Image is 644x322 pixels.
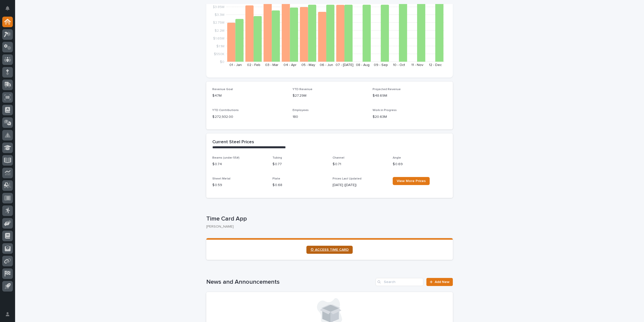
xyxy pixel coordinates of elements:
span: Beams (under 55#) [212,156,239,159]
p: $47M [212,93,287,98]
h2: Current Steel Prices [212,139,254,145]
span: YTD Contributions [212,109,239,112]
a: ⏲ ACCESS TIME CARD [306,246,353,254]
button: Notifications [2,3,13,14]
p: $ 0.68 [272,183,327,188]
p: $27.29M [293,93,367,98]
span: Tubing [272,156,282,159]
p: [PERSON_NAME] [206,225,449,229]
span: YTD Revenue [293,88,312,91]
p: $48.69M [373,93,447,98]
text: 10 - Oct [393,63,405,67]
text: 06 - Jun [320,63,333,67]
p: $ 0.59 [212,183,266,188]
span: Add New [435,280,450,284]
span: View More Prices [397,179,426,183]
a: Add New [426,278,453,286]
tspan: $3.85M [213,5,224,9]
tspan: $2.2M [215,29,224,32]
tspan: $0 [220,60,224,64]
span: ⏲ ACCESS TIME CARD [310,248,349,252]
span: Work in Progress [373,109,397,112]
span: Prices Last Updated [333,177,361,180]
text: 12 - Dec [429,63,442,67]
text: 07 - [DATE] [336,63,353,67]
div: Notifications [6,6,13,14]
a: View More Prices [393,177,430,185]
tspan: $550K [214,52,224,56]
p: [DATE] ([DATE]) [333,183,387,188]
p: $ 272,932.00 [212,114,287,120]
text: 03 - Mar [265,63,278,67]
p: $20.63M [373,114,447,120]
tspan: $3.3M [215,13,224,17]
text: 09 - Sep [374,63,388,67]
span: Projected Revenue [373,88,401,91]
tspan: $2.75M [213,21,224,24]
p: Time Card App [206,215,451,223]
tspan: $1.1M [216,44,224,48]
text: 08 - Aug [356,63,370,67]
tspan: $1.65M [213,37,224,40]
h1: News and Announcements [206,278,374,286]
text: 11 - Nov [411,63,423,67]
input: Search [376,278,423,286]
p: $ 0.69 [393,162,447,167]
span: Employees [293,109,309,112]
text: 04 - Apr [284,63,297,67]
p: $ 0.71 [333,162,387,167]
p: $ 0.74 [212,162,266,167]
span: Sheet Metal [212,177,230,180]
span: Revenue Goal [212,88,233,91]
text: 05 - May [301,63,315,67]
text: 01 - Jan [229,63,242,67]
span: Angle [393,156,401,159]
text: 02 - Feb [247,63,260,67]
p: $ 0.77 [272,162,327,167]
p: 180 [293,114,367,120]
span: Plate [272,177,280,180]
span: Channel [333,156,344,159]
